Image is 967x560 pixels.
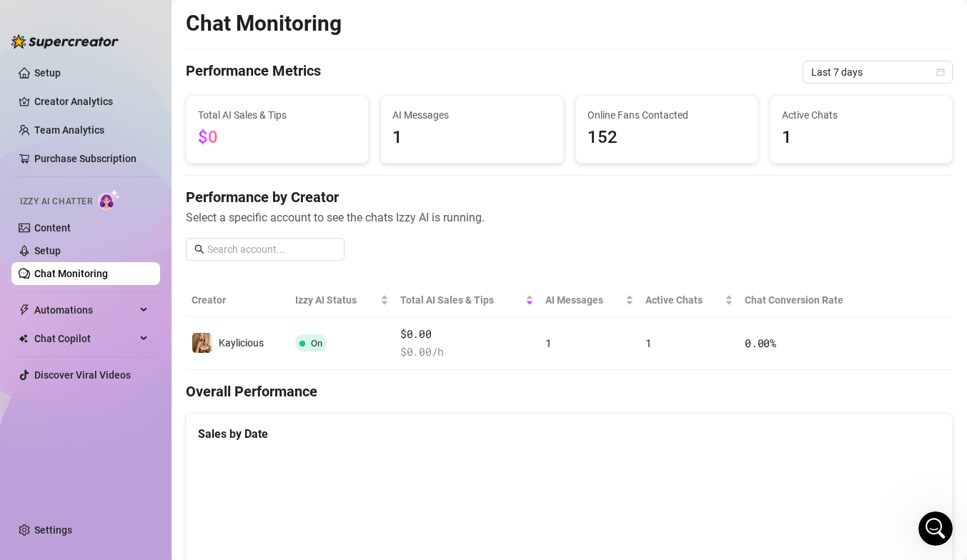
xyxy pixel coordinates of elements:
[34,153,137,164] a: Purchase Subscription
[198,425,941,443] div: Sales by Date
[14,168,272,243] div: Recent messageNGiselle avatarElla avatarAmazing! Thanks for letting us know, I’ll review your bio...
[782,124,941,151] span: 1
[143,429,214,486] button: Help
[918,511,953,546] iframe: Intercom live chat
[29,362,114,378] div: Feature update
[186,209,953,226] span: Select a specific account to see the chats Izzy AI is running.
[29,29,124,48] img: logo
[29,101,257,126] p: Hi [PERSON_NAME]
[34,524,72,536] a: Settings
[14,250,272,446] div: Super Mass, Dark Mode, Message Library & Bump ImprovementsFeature updateSuper Mass, Dark Mode, Me...
[400,292,522,308] span: Total AI Sales & Tips
[192,333,212,353] img: Kaylicious
[400,344,534,361] span: $ 0.00 /h
[295,292,377,308] span: Izzy AI Status
[739,284,876,317] th: Chat Conversion Rate
[392,107,551,123] span: AI Messages
[34,268,108,279] a: Chat Monitoring
[540,284,640,317] th: AI Messages
[219,337,264,349] span: Kaylicious
[198,107,357,123] span: Total AI Sales & Tips
[20,195,92,209] span: Izzy AI Chatter
[587,124,746,151] span: 152
[289,284,395,317] th: Izzy AI Status
[11,34,119,49] img: logo-BBDzfeDw.svg
[180,23,209,51] img: Profile image for Giselle
[34,369,131,381] a: Discover Viral Videos
[83,464,132,474] span: Messages
[811,61,944,83] span: Last 7 days
[198,127,218,147] span: $0
[186,381,953,401] h4: Overall Performance
[207,241,336,257] input: Search account...
[186,187,953,207] h4: Performance by Creator
[71,429,143,486] button: Messages
[29,419,231,434] div: Hi there,
[545,292,623,308] span: AI Messages
[143,216,184,231] div: • 4h ago
[645,336,652,350] span: 1
[27,214,44,231] img: Giselle avatar
[186,61,321,84] h4: Performance Metrics
[153,23,182,51] img: Profile image for Ella
[34,90,149,113] a: Creator Analytics
[19,464,51,474] span: Home
[207,23,236,51] div: Profile image for Nir
[34,203,51,220] div: N
[186,10,342,37] h2: Chat Monitoring
[167,464,190,474] span: Help
[587,107,746,123] span: Online Fans Contacted
[39,214,56,231] img: Ella avatar
[34,245,61,256] a: Setup
[34,327,136,350] span: Chat Copilot
[194,244,204,254] span: search
[29,180,257,195] div: Recent message
[98,189,120,210] img: AI Chatter
[60,202,929,214] span: Amazing! Thanks for letting us know, I’ll review your bio now and make sure everything looks good...
[19,304,30,316] span: thunderbolt
[34,222,71,234] a: Content
[936,68,945,76] span: calendar
[311,338,322,349] span: On
[745,336,776,350] span: 0.00 %
[395,284,540,317] th: Total AI Sales & Tips
[400,326,534,343] span: $0.00
[34,67,61,79] a: Setup
[782,107,941,123] span: Active Chats
[545,336,552,350] span: 1
[246,23,272,49] div: Close
[29,126,257,150] p: How can we help?
[392,124,551,151] span: 1
[19,334,28,344] img: Chat Copilot
[29,386,231,416] div: Super Mass, Dark Mode, Message Library & Bump Improvements
[15,251,271,351] img: Super Mass, Dark Mode, Message Library & Bump Improvements
[645,292,722,308] span: Active Chats
[214,429,286,486] button: News
[237,464,264,474] span: News
[60,216,140,231] div: 🌟 Supercreator
[186,284,289,317] th: Creator
[34,299,136,321] span: Automations
[640,284,739,317] th: Active Chats
[15,189,271,242] div: NGiselle avatarElla avatarAmazing! Thanks for letting us know, I’ll review your bio now and make ...
[34,124,104,136] a: Team Analytics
